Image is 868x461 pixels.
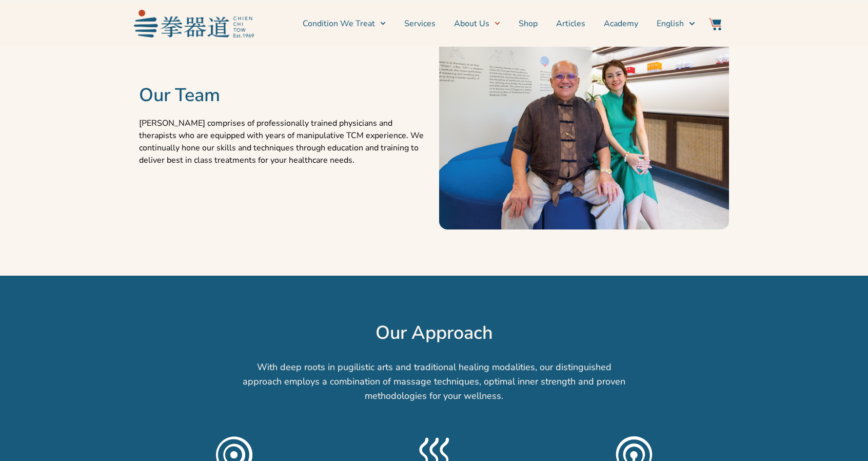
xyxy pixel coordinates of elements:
a: English [657,11,695,36]
a: Services [404,11,436,36]
p: [PERSON_NAME] comprises of professionally trained physicians and therapists who are equipped with... [139,117,429,166]
p: With deep roots in pugilistic arts and traditional healing modalities, our distinguished approach... [242,360,626,403]
nav: Menu [259,11,695,36]
a: Condition We Treat [303,11,386,36]
a: Shop [519,11,538,36]
h2: Our Approach [75,322,793,344]
img: Untitled-3-01 [439,36,729,229]
h2: Our Team [139,84,429,107]
img: Website Icon-03 [709,18,721,30]
span: English [657,17,684,30]
a: Articles [556,11,585,36]
a: Academy [604,11,638,36]
a: About Us [454,11,500,36]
